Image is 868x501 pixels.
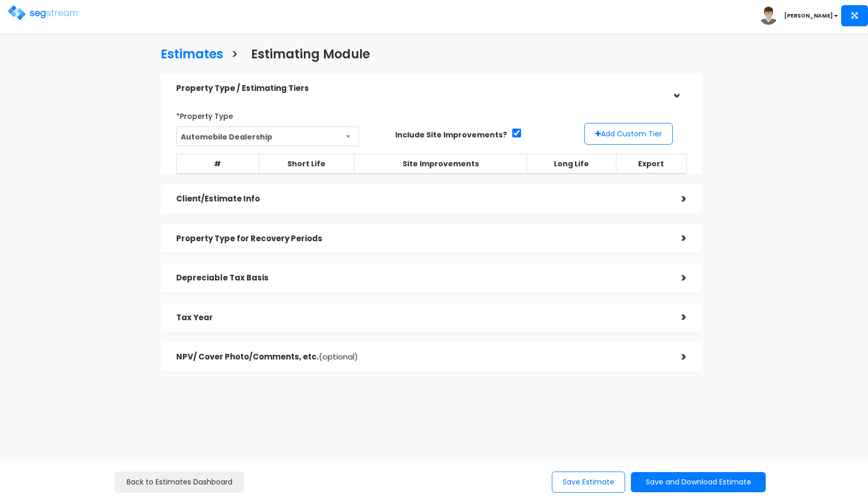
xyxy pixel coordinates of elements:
[176,353,666,362] h5: NPV/ Cover Photo/Comments, etc.
[176,107,233,121] label: *Property Type
[666,270,687,286] div: >
[666,230,687,246] div: >
[115,472,244,493] a: Back to Estimates Dashboard
[176,127,360,146] span: Automobile Dealership
[176,84,666,93] h5: Property Type / Estimating Tiers
[666,309,687,325] div: >
[251,48,370,64] h3: Estimating Module
[552,472,625,493] button: Save Estimate
[176,195,666,203] h5: Client/Estimate Info
[8,5,80,20] img: logo.png
[153,37,223,69] a: Estimates
[784,12,833,20] b: [PERSON_NAME]
[259,174,354,196] td: 11.12%
[760,7,778,25] img: avatar.png
[176,234,666,243] h5: Property Type for Recovery Periods
[666,349,687,365] div: >
[616,154,686,174] th: Export
[243,37,370,69] a: Estimating Module
[319,351,358,362] span: (optional)
[354,154,527,174] th: Site Improvements
[177,127,359,147] span: Automobile Dealership
[354,174,527,196] td: 14.05%
[584,123,673,145] button: Add Custom Tier
[666,191,687,207] div: >
[231,48,238,64] h3: >
[176,274,666,283] h5: Depreciable Tax Basis
[527,174,616,196] td: 74.83%
[527,154,616,174] th: Long Life
[176,154,259,174] th: #
[259,154,354,174] th: Short Life
[161,48,223,64] h3: Estimates
[395,130,507,140] label: Include Site Improvements?
[176,314,666,322] h5: Tax Year
[668,78,684,99] div: >
[631,472,766,492] button: Save and Download Estimate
